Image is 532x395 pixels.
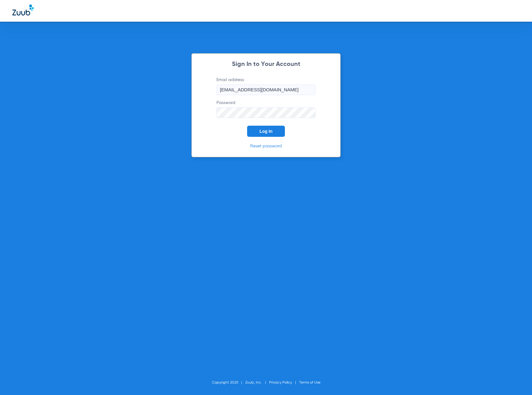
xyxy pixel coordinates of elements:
li: Copyright 2025 [212,380,245,386]
button: Log In [247,126,285,137]
img: Zuub Logo [12,5,34,15]
li: Zuub, Inc. [245,380,269,386]
iframe: Chat Widget [501,365,532,395]
span: Log In [259,129,273,134]
h2: Sign In to Your Account [207,61,325,67]
a: Privacy Policy [269,381,292,384]
a: Terms of Use [299,381,321,384]
input: Password [216,107,316,118]
input: Email address [216,85,316,95]
label: Email address [216,77,316,95]
a: Reset password [250,144,282,148]
label: Password [216,100,316,118]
